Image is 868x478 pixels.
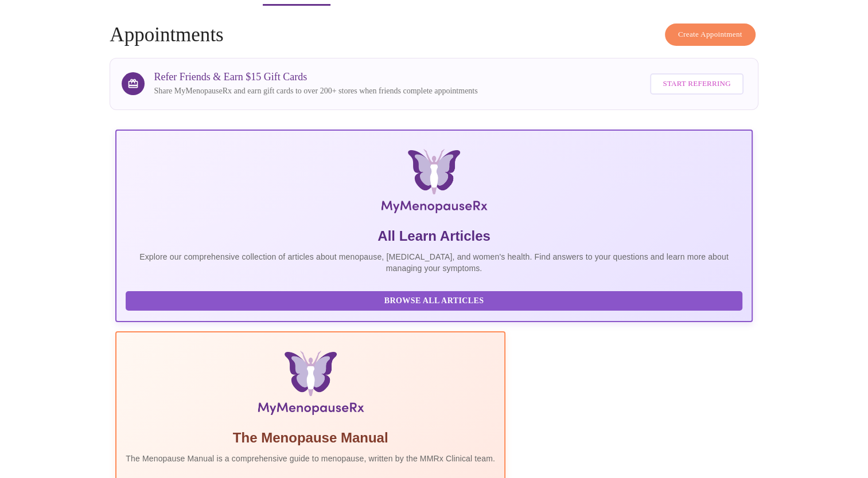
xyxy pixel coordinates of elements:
[647,68,746,100] a: Start Referring
[154,71,477,83] h3: Refer Friends & Earn $15 Gift Cards
[137,294,730,308] span: Browse All Articles
[663,77,730,91] span: Start Referring
[126,251,742,274] p: Explore our comprehensive collection of articles about menopause, [MEDICAL_DATA], and women's hea...
[221,149,647,218] img: MyMenopauseRx Logo
[184,351,436,420] img: Menopause Manual
[126,429,495,447] h5: The Menopause Manual
[678,28,742,41] span: Create Appointment
[126,295,745,305] a: Browse All Articles
[126,291,742,311] button: Browse All Articles
[665,23,756,46] button: Create Appointment
[154,85,477,97] p: Share MyMenopauseRx and earn gift cards to over 200+ stores when friends complete appointments
[126,453,495,464] p: The Menopause Manual is a comprehensive guide to menopause, written by the MMRx Clinical team.
[110,23,758,46] h4: Appointments
[650,73,743,95] button: Start Referring
[126,227,742,245] h5: All Learn Articles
